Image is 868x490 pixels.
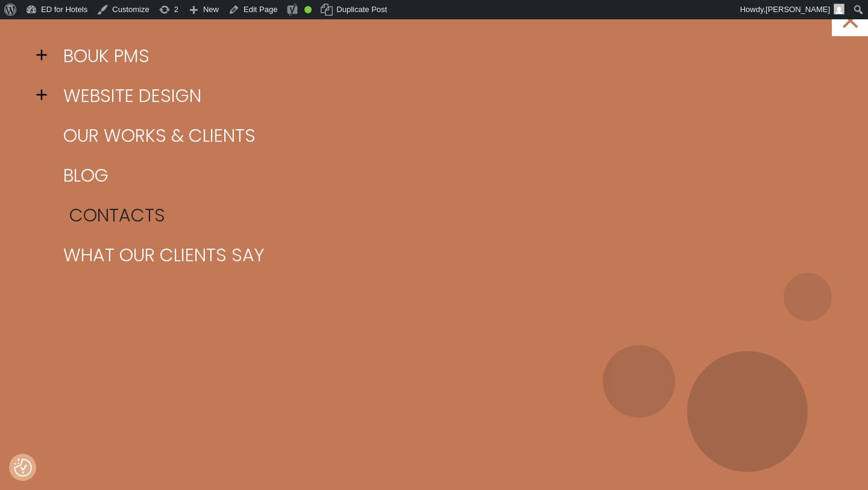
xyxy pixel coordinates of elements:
a: Our works & clients [54,116,832,156]
button: Consent Preferences [14,459,32,477]
div: Good [304,6,312,13]
span: [PERSON_NAME] [766,5,830,14]
a: Website design [54,76,832,116]
a: Blog [54,156,832,196]
a: BOUK PMS [54,36,832,76]
img: Revisit consent button [14,459,32,477]
a: Contacts [60,196,838,235]
a: What our clients say [54,235,832,275]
